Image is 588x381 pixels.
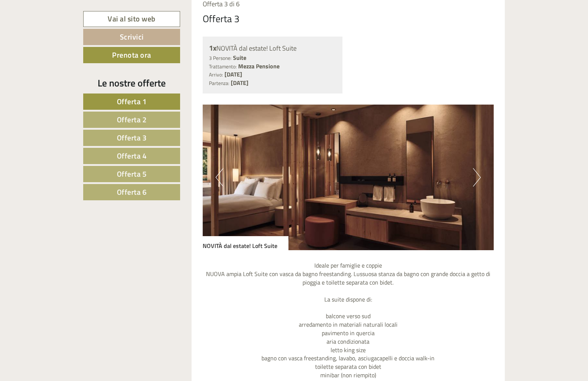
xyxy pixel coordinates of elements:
[473,168,481,187] button: Next
[83,76,180,90] div: Le nostre offerte
[224,70,242,79] b: [DATE]
[83,11,180,27] a: Vai al sito web
[209,43,337,54] div: NOVITÀ dal estate! Loft Suite
[209,54,232,62] small: 3 Persone:
[117,96,147,107] span: Offerta 1
[117,150,147,161] span: Offerta 4
[231,78,249,87] b: [DATE]
[117,186,147,198] span: Offerta 6
[83,29,180,45] a: Scrivici
[209,63,237,70] small: Trattamento:
[216,168,223,187] button: Previous
[203,12,240,25] div: Offerta 3
[83,47,180,63] a: Prenota ora
[117,132,147,143] span: Offerta 3
[209,71,223,78] small: Arrivo:
[238,62,280,71] b: Mezza Pensione
[117,114,147,125] span: Offerta 2
[209,42,216,54] b: 1x
[203,236,288,250] div: NOVITÀ dal estate! Loft Suite
[203,105,494,250] img: image
[117,168,147,180] span: Offerta 5
[209,79,229,87] small: Partenza:
[233,53,246,62] b: Suite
